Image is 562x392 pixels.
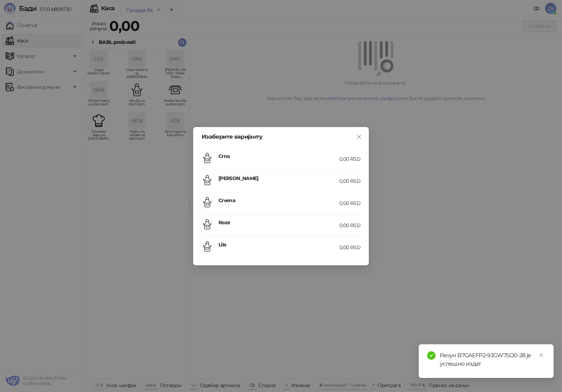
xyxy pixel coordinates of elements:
span: Close [353,134,365,140]
a: Close [537,351,545,359]
span: close [539,353,544,358]
div: Рачун B7GAEFP2-9JGW75O0-28 је успешно издат [440,351,545,368]
span: close [356,134,362,140]
div: 0,00 RSD [339,221,360,229]
img: Kecelja sa štampom [202,152,213,164]
div: 0,00 RSD [339,155,360,163]
h4: Crvena [218,197,339,204]
div: 0,00 RSD [339,199,360,207]
span: check-circle [427,351,436,360]
img: Kecelja sa štampom [202,219,213,230]
div: 0,00 RSD [339,244,360,251]
h4: Roze [218,219,339,226]
h4: Lila [218,241,339,248]
img: Kecelja sa štampom [202,197,213,208]
button: Close [353,131,365,142]
h4: [PERSON_NAME] [218,174,339,182]
h4: Crna [218,152,339,160]
img: Kecelja sa štampom [202,241,213,252]
div: Изаберите варијанту [202,134,360,140]
div: 0,00 RSD [339,177,360,185]
img: Kecelja sa štampom [202,174,213,186]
